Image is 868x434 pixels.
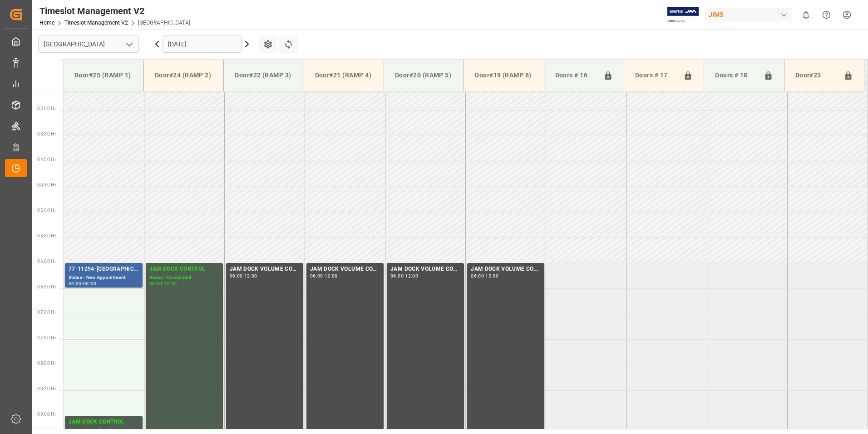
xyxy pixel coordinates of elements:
[69,274,139,282] div: Status - New Appointment
[37,335,56,340] span: 07:30 Hr
[816,5,837,25] button: Help Center
[310,274,323,278] div: 06:00
[37,259,56,264] span: 06:00 Hr
[37,208,56,213] span: 05:00 Hr
[391,67,456,84] div: Door#20 (RAMP 5)
[69,265,139,274] div: 77-11294-[GEOGRAPHIC_DATA]
[552,67,600,84] div: Doors # 16
[792,67,840,84] div: Door#23
[71,67,136,84] div: Door#25 (RAMP 1)
[404,274,405,278] div: -
[38,35,139,53] input: Type to search/select
[485,274,498,278] div: 12:00
[37,310,56,315] span: 07:00 Hr
[151,67,216,84] div: Door#24 (RAMP 2)
[705,8,792,21] div: JIMS
[231,67,296,84] div: Door#22 (RAMP 3)
[37,284,56,289] span: 06:30 Hr
[82,282,83,286] div: -
[631,67,680,84] div: Doors # 17
[471,274,484,278] div: 06:00
[149,274,219,282] div: Status - Completed
[37,361,56,366] span: 08:00 Hr
[405,274,418,278] div: 12:00
[484,274,485,278] div: -
[37,106,56,111] span: 03:00 Hr
[162,282,163,286] div: -
[37,182,56,187] span: 04:30 Hr
[37,131,56,136] span: 03:30 Hr
[37,412,56,417] span: 09:00 Hr
[164,282,177,286] div: 12:00
[243,274,244,278] div: -
[390,274,404,278] div: 06:00
[37,233,56,238] span: 05:30 Hr
[323,274,325,278] div: -
[39,20,54,26] a: Home
[711,67,759,84] div: Doors # 18
[244,274,257,278] div: 12:00
[390,265,460,274] div: JAM DOCK VOLUME CONTROL
[310,265,380,274] div: JAM DOCK VOLUME CONTROL
[37,157,56,162] span: 04:00 Hr
[37,386,56,391] span: 08:30 Hr
[39,4,190,18] div: Timeslot Management V2
[325,274,338,278] div: 12:00
[667,7,699,23] img: Exertis%20JAM%20-%20Email%20Logo.jpg_1722504956.jpg
[69,282,82,286] div: 06:00
[149,265,219,274] div: JAM DOCK CONTROL
[311,67,376,84] div: Door#21 (RAMP 4)
[83,282,96,286] div: 06:30
[122,37,136,51] button: open menu
[796,5,816,25] button: show 0 new notifications
[64,20,128,26] a: Timeslot Management V2
[705,6,796,23] button: JIMS
[69,418,139,427] div: JAM DOCK CONTROL
[230,274,243,278] div: 06:00
[471,67,536,84] div: Door#19 (RAMP 6)
[471,265,541,274] div: JAM DOCK VOLUME CONTROL
[149,282,163,286] div: 06:00
[230,265,300,274] div: JAM DOCK VOLUME CONTROL
[163,35,242,53] input: DD.MM.YYYY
